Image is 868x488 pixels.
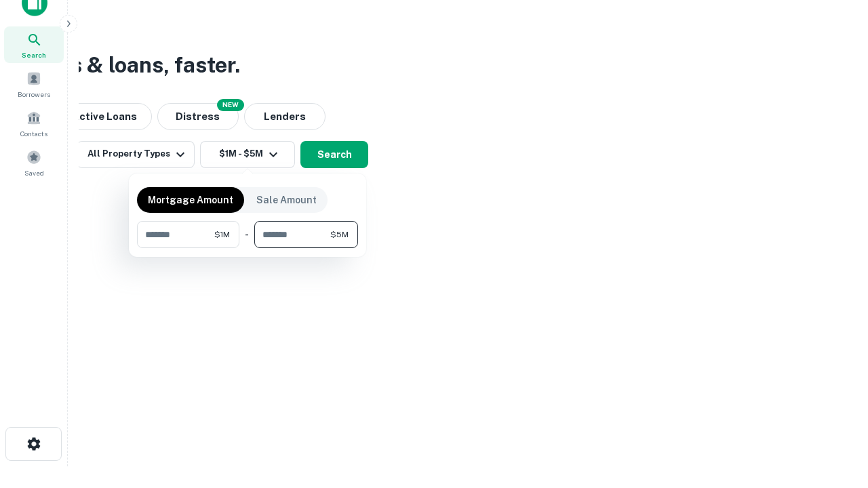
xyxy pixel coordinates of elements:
[148,192,233,207] p: Mortgage Amount
[800,380,868,445] iframe: Chat Widget
[330,228,349,241] span: $5M
[256,192,317,207] p: Sale Amount
[245,221,249,248] div: -
[214,228,230,241] span: $1M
